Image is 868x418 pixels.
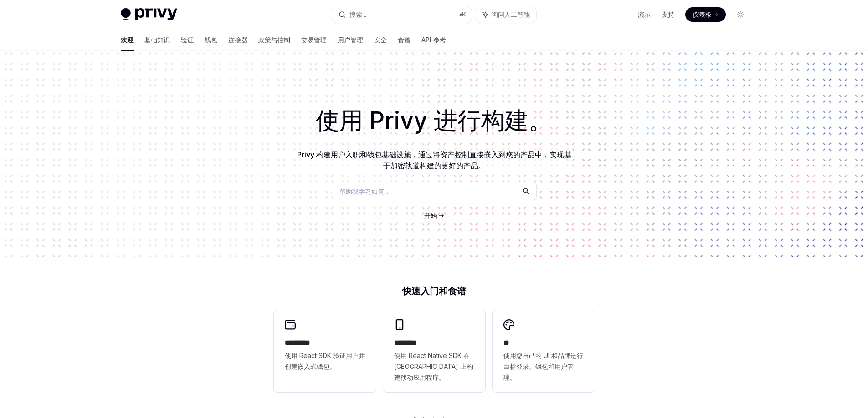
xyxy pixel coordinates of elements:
[733,7,748,22] button: 切换暗模式
[205,29,217,51] a: 钱包
[338,29,363,51] a: 用户管理
[462,11,466,18] font: K
[339,187,388,195] font: 帮助我学习如何...
[301,36,327,44] font: 交易管理
[121,36,134,44] font: 欢迎
[374,29,387,51] a: 安全
[316,106,552,135] font: 使用 Privy 进行构建。
[394,352,473,381] font: 使用 React Native SDK 在 [GEOGRAPHIC_DATA] 上构建移动应用程序。
[144,36,170,44] font: 基础知识
[424,211,437,220] a: 开始
[181,36,194,44] font: 验证
[402,286,466,297] font: 快速入门和食谱
[492,10,530,18] font: 询问人工智能
[421,36,446,44] font: API 参考
[285,352,365,370] font: 使用 React SDK 验证用户并创建嵌入式钱包。
[638,10,651,19] a: 演示
[332,6,472,23] button: 搜索...⌘K
[398,36,411,44] font: 食谱
[662,10,674,19] a: 支持
[398,29,411,51] a: 食谱
[383,310,485,392] a: **** ***使用 React Native SDK 在 [GEOGRAPHIC_DATA] 上构建移动应用程序。
[144,29,170,51] a: 基础知识
[349,10,366,18] font: 搜索...
[459,11,462,18] font: ⌘
[205,36,217,44] font: 钱包
[228,36,247,44] font: 连接器
[181,29,194,51] a: 验证
[121,8,177,21] img: 灯光标志
[258,29,290,51] a: 政策与控制
[662,10,674,18] font: 支持
[121,29,134,51] a: 欢迎
[258,36,290,44] font: 政策与控制
[424,212,437,219] font: 开始
[476,6,536,23] button: 询问人工智能
[374,36,387,44] font: 安全
[228,29,247,51] a: 连接器
[503,352,583,381] font: 使用您自己的 UI 和品牌进行白标登录、钱包和用户管理。
[421,29,446,51] a: API 参考
[638,10,651,18] font: 演示
[301,29,327,51] a: 交易管理
[693,10,712,18] font: 仪表板
[685,7,726,22] a: 仪表板
[493,310,595,392] a: **使用您自己的 UI 和品牌进行白标登录、钱包和用户管理。
[297,150,571,170] font: Privy 构建用户入职和钱包基础设施，通过将资产控制直接嵌入到您的产品中，实现基于加密轨道构建的更好的产品。
[338,36,363,44] font: 用户管理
